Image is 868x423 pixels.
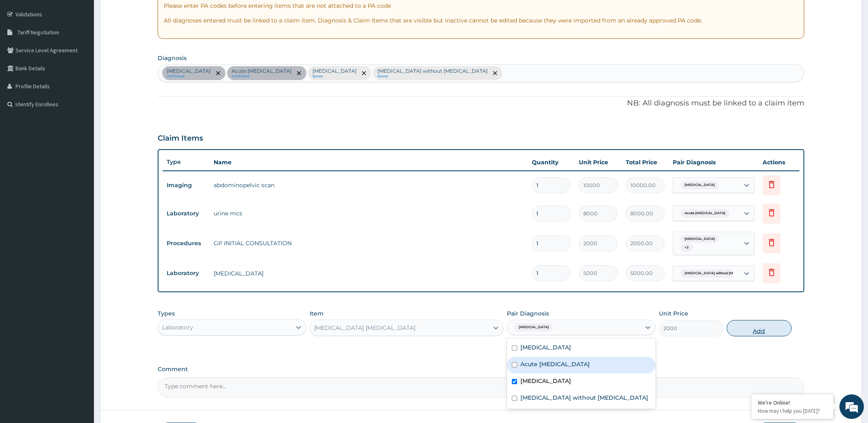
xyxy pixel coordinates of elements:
[681,209,730,217] span: Acute [MEDICAL_DATA]
[681,244,693,252] span: + 3
[163,236,210,251] td: Procedures
[312,68,357,74] p: [MEDICAL_DATA]
[42,46,137,56] div: Chat with us now
[158,366,805,373] label: Comment
[669,154,759,170] th: Pair Diagnosis
[163,154,210,170] th: Type
[18,29,59,36] span: Tariff Negotiation
[528,154,575,170] th: Quantity
[759,154,799,170] th: Actions
[681,181,719,189] span: [MEDICAL_DATA]
[681,269,763,278] span: [MEDICAL_DATA] without [MEDICAL_DATA]
[210,177,528,193] td: abdominopelvic scan
[163,266,210,281] td: Laboratory
[164,16,799,25] p: All diagnoses entered must be linked to a claim item. Diagnosis & Claim Items that are visible bu...
[314,324,415,332] div: [MEDICAL_DATA] [MEDICAL_DATA]
[681,235,719,243] span: [MEDICAL_DATA]
[214,69,222,77] span: remove selection option
[520,377,571,385] label: [MEDICAL_DATA]
[210,265,528,282] td: [MEDICAL_DATA]
[520,343,571,351] label: [MEDICAL_DATA]
[295,69,303,77] span: remove selection option
[575,154,622,170] th: Unit Price
[520,394,648,402] label: [MEDICAL_DATA] without [MEDICAL_DATA]
[727,320,791,336] button: Add
[158,310,175,317] label: Types
[167,68,211,74] p: [MEDICAL_DATA]
[312,74,357,78] small: Query
[47,103,113,186] span: We're online!
[377,68,488,74] p: [MEDICAL_DATA] without [MEDICAL_DATA]
[167,74,211,78] small: confirmed
[4,223,156,252] textarea: Type your message and hit 'Enter'
[210,154,528,170] th: Name
[310,309,324,318] label: Item
[520,360,590,368] label: Acute [MEDICAL_DATA]
[158,54,187,62] label: Diagnosis
[134,4,154,24] div: Minimize live chat window
[659,309,688,318] label: Unit Price
[210,235,528,251] td: GP INITIAL CONSULTATION
[758,399,827,406] div: We're Online!
[232,74,292,78] small: confirmed
[515,323,553,331] span: [MEDICAL_DATA]
[158,134,203,143] h3: Claim Items
[758,407,827,414] p: How may I help you today?
[163,178,210,193] td: Imaging
[15,41,33,61] img: d_794563401_company_1708531726252_794563401
[163,206,210,221] td: Laboratory
[158,98,805,109] p: NB: All diagnosis must be linked to a claim item
[622,154,669,170] th: Total Price
[507,309,549,318] label: Pair Diagnosis
[162,323,193,331] div: Laboratory
[377,74,488,78] small: Query
[232,68,292,74] p: Acute [MEDICAL_DATA]
[491,69,499,77] span: remove selection option
[360,69,368,77] span: remove selection option
[210,205,528,222] td: urine mcs
[164,2,799,10] p: Please enter PA codes before entering items that are not attached to a PA code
